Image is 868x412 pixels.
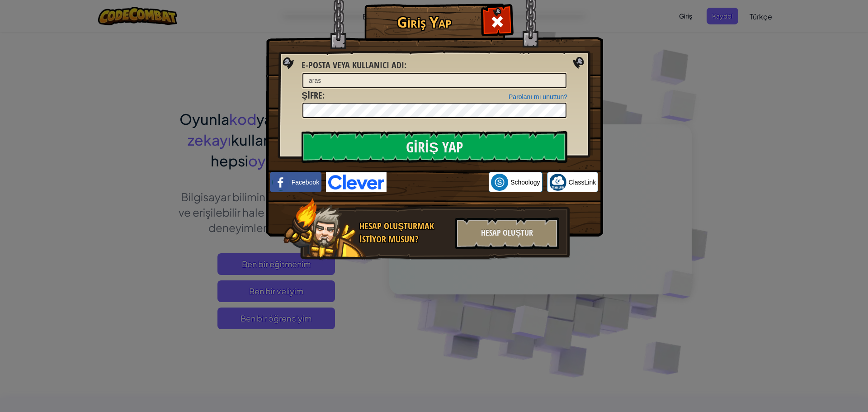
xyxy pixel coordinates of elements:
[549,174,566,191] img: classlink-logo-small.png
[510,178,540,187] span: Schoology
[509,93,567,100] a: Parolanı mı unuttun?
[302,89,322,101] span: Şifre
[359,220,450,246] div: Hesap oluşturmak istiyor musun?
[302,59,404,71] span: E-posta veya kullanıcı adı
[302,131,567,163] input: Giriş Yap
[292,178,319,187] span: Facebook
[302,59,406,72] label: :
[455,218,559,249] div: Hesap Oluştur
[387,172,489,192] iframe: Google ile Oturum Açma Düğmesi
[326,172,387,192] img: clever-logo-blue.png
[302,89,325,102] label: :
[491,174,508,191] img: schoology.png
[272,174,289,191] img: facebook_small.png
[367,14,482,30] h1: Giriş Yap
[569,178,596,187] span: ClassLink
